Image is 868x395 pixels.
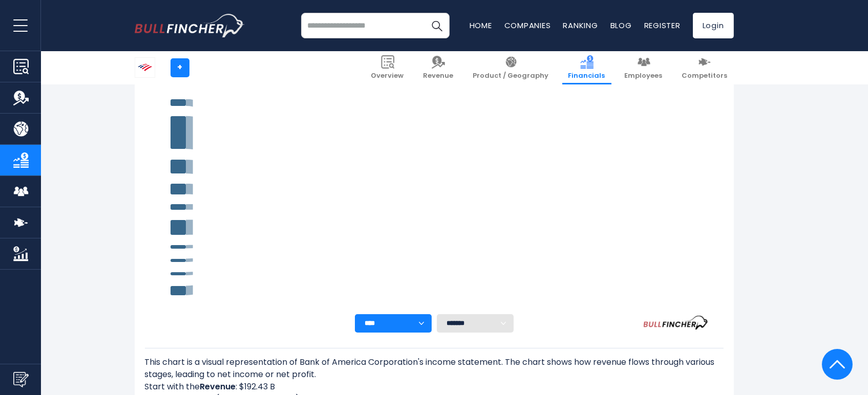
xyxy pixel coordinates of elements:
a: Login [693,13,734,38]
span: Revenue [424,72,454,80]
img: BAC logo [135,58,155,77]
span: Employees [625,72,663,80]
a: Register [644,20,681,31]
a: Ranking [563,20,598,31]
a: Employees [619,51,669,84]
img: bullfincher logo [135,14,245,37]
button: Search [424,13,450,38]
a: Financials [562,51,611,84]
a: Overview [365,51,410,84]
a: + [171,58,189,77]
a: Go to homepage [135,14,245,37]
a: Competitors [676,51,734,84]
span: Product / Geography [473,72,549,80]
a: Home [470,20,492,31]
b: Revenue [200,381,236,392]
a: Blog [610,20,632,31]
span: Competitors [682,72,728,80]
a: Companies [504,20,551,31]
svg: Bank of America Corporation's Income Statement Analysis: Revenue to Profit Breakdown [145,58,724,314]
a: Product / Geography [467,51,555,84]
span: Overview [371,72,404,80]
span: Financials [568,72,605,80]
a: Revenue [417,51,460,84]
